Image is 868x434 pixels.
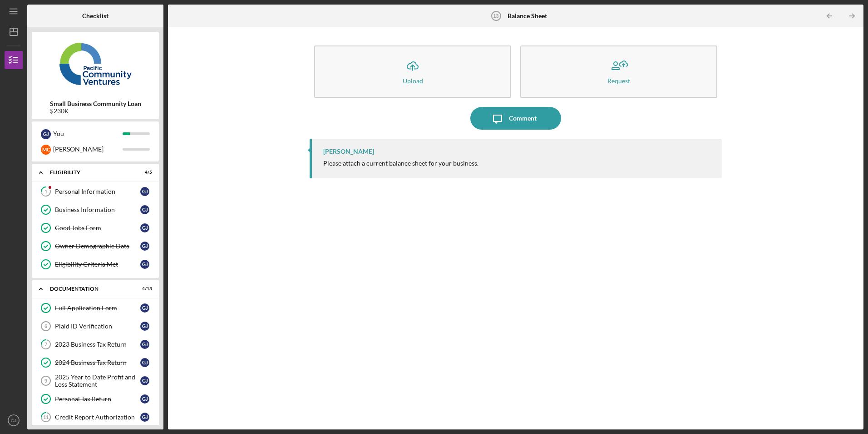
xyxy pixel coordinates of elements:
[140,223,149,232] div: G J
[55,188,140,195] div: Personal Information
[50,286,129,292] div: Documentation
[5,411,23,429] button: GJ
[50,100,141,107] b: Small Business Community Loan
[44,342,48,348] tspan: 7
[36,317,154,335] a: 6Plaid ID VerificationGJ
[44,323,47,329] tspan: 6
[11,418,16,423] text: GJ
[82,12,108,20] b: Checklist
[136,170,152,175] div: 4 / 5
[55,206,140,213] div: Business Information
[508,12,547,20] b: Balance Sheet
[140,260,149,269] div: G J
[44,189,47,195] tspan: 1
[55,304,140,312] div: Full Application Form
[140,358,149,367] div: G J
[36,335,154,353] a: 72023 Business Tax ReturnGJ
[53,141,123,157] div: [PERSON_NAME]
[41,145,51,155] div: M C
[32,36,159,91] img: Product logo
[55,323,140,330] div: Plaid ID Verification
[323,148,374,155] div: [PERSON_NAME]
[55,359,140,366] div: 2024 Business Tax Return
[140,242,149,251] div: G J
[50,170,129,175] div: Eligibility
[55,242,140,250] div: Owner Demographic Data
[520,45,717,98] button: Request
[50,107,141,115] div: $230K
[36,219,154,237] a: Good Jobs FormGJ
[140,187,149,196] div: G J
[140,205,149,214] div: G J
[44,378,47,384] tspan: 9
[140,340,149,349] div: G J
[140,303,149,313] div: G J
[55,341,140,348] div: 2023 Business Tax Return
[403,77,423,84] div: Upload
[36,408,154,426] a: 11Credit Report AuthorizationGJ
[470,107,561,130] button: Comment
[36,390,154,408] a: Personal Tax ReturnGJ
[55,373,140,388] div: 2025 Year to Date Profit and Loss Statement
[36,237,154,255] a: Owner Demographic DataGJ
[36,299,154,317] a: Full Application FormGJ
[55,414,140,421] div: Credit Report Authorization
[140,394,149,404] div: G J
[323,160,478,167] div: Please attach a current balance sheet for your business.
[55,224,140,232] div: Good Jobs Form
[314,45,511,98] button: Upload
[41,129,51,139] div: G J
[55,395,140,403] div: Personal Tax Return
[140,413,149,422] div: G J
[55,261,140,268] div: Eligibility Criteria Met
[36,353,154,372] a: 2024 Business Tax ReturnGJ
[36,182,154,201] a: 1Personal InformationGJ
[607,77,630,84] div: Request
[53,126,123,141] div: You
[493,13,498,19] tspan: 13
[140,322,149,331] div: G J
[36,255,154,273] a: Eligibility Criteria MetGJ
[43,414,49,420] tspan: 11
[36,201,154,219] a: Business InformationGJ
[136,286,152,292] div: 4 / 13
[36,372,154,390] a: 92025 Year to Date Profit and Loss StatementGJ
[140,376,149,385] div: G J
[509,107,537,130] div: Comment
